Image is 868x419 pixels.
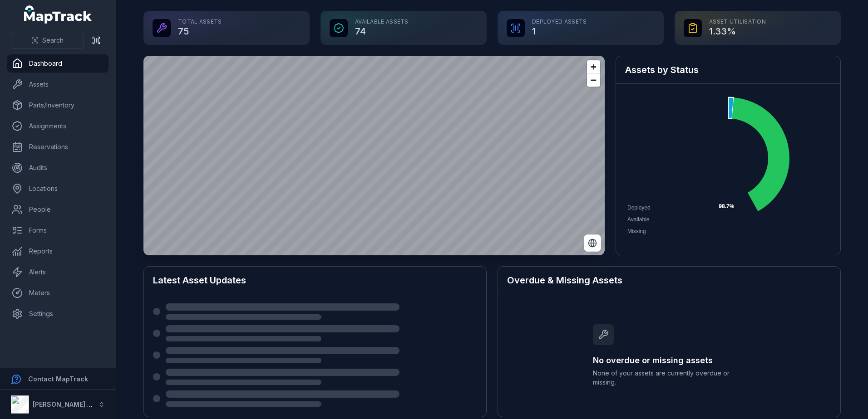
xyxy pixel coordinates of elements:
button: Switch to Satellite View [584,234,601,252]
button: Search [11,32,84,49]
a: Settings [7,305,108,323]
h2: Latest Asset Updates [153,274,477,287]
span: Search [42,36,64,45]
a: Audits [7,159,108,177]
span: Missing [627,228,646,234]
h3: No overdue or missing assets [593,354,745,367]
a: Parts/Inventory [7,96,108,114]
strong: [PERSON_NAME] Electrical [33,400,118,408]
a: Alerts [7,263,108,281]
a: Reports [7,242,108,260]
h2: Assets by Status [625,63,831,76]
button: Zoom in [587,60,600,73]
a: Dashboard [7,54,108,73]
span: None of your assets are currently overdue or missing. [593,369,745,387]
a: Reservations [7,138,108,156]
strong: Contact MapTrack [28,375,88,383]
a: People [7,200,108,219]
a: Assignments [7,117,108,135]
a: MapTrack [24,5,92,24]
span: Available [627,216,649,223]
a: Assets [7,75,108,93]
button: Zoom out [587,73,600,87]
a: Forms [7,221,108,239]
a: Meters [7,284,108,302]
a: Locations [7,180,108,198]
canvas: Map [143,56,605,255]
span: Deployed [627,205,651,211]
h2: Overdue & Missing Assets [507,274,831,287]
